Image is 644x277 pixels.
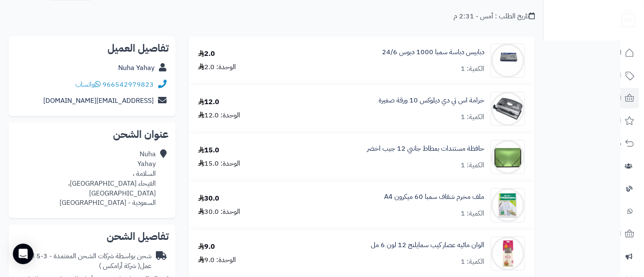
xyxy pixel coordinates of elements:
h2: عنوان الشحن [15,129,169,140]
a: [EMAIL_ADDRESS][DOMAIN_NAME] [43,96,154,106]
div: الكمية: 1 [461,209,484,219]
img: h10-90x90.jpg [491,92,525,126]
div: 12.0 [198,97,219,107]
div: الوحدة: 12.0 [198,111,240,120]
div: الوحدة: 15.0 [198,159,240,169]
div: الوحدة: 9.0 [198,255,236,265]
a: حافظة مستندات بمطاط جانبي 12 جيب اخضر [367,144,484,154]
div: الكمية: 1 [461,160,484,170]
a: الوان مائيه عصار كيب سمايلنج 12 لون 6 مل [371,240,484,250]
div: 15.0 [198,146,219,155]
a: ملف مخرم شفاف سمبا 60 ميكرون A4 [384,192,484,202]
img: 24-6-removebg-preview-90x90.png [491,44,525,78]
a: خرامة اس تي دي ديلوكس 10 ورقة صغيرة [379,96,484,105]
a: واتساب [75,79,101,90]
div: شحن بواسطة شركات الشحن المعتمدة - 3-5 ايام عمل [15,251,152,271]
h2: تفاصيل العميل [15,43,169,53]
h2: تفاصيل الشحن [15,231,169,242]
div: 2.0 [198,49,215,59]
a: Nuha Yahay [118,63,155,73]
div: الكمية: 1 [461,112,484,122]
img: logo [615,6,636,28]
div: Nuha Yahay السلامة ، الفيحاء [GEOGRAPHIC_DATA]، [GEOGRAPHIC_DATA] السعودية - [GEOGRAPHIC_DATA] [15,149,156,208]
span: ( شركة أرامكس ) [99,261,140,271]
div: Open Intercom Messenger [13,244,33,264]
div: 9.0 [198,242,215,252]
a: 966542979823 [102,79,154,90]
div: الكمية: 1 [461,257,484,267]
div: تاريخ الطلب : أمس - 2:31 م [453,12,535,21]
div: الوحدة: 2.0 [198,62,236,72]
div: الكمية: 1 [461,64,484,74]
img: 1629370713-50c4e1e0-0f31-4fd9-a412-a4b630f77665-90x90.jpg [491,236,525,271]
div: 30.0 [198,194,219,204]
img: 3-90x90.jpg [491,188,525,222]
a: دبابيس دباسة سمبا 1000 دبوس 24/6 [382,47,484,57]
div: الوحدة: 30.0 [198,207,240,217]
img: PHOTO-2020-06-05-03-37-02-90x90.jpg [491,140,525,174]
